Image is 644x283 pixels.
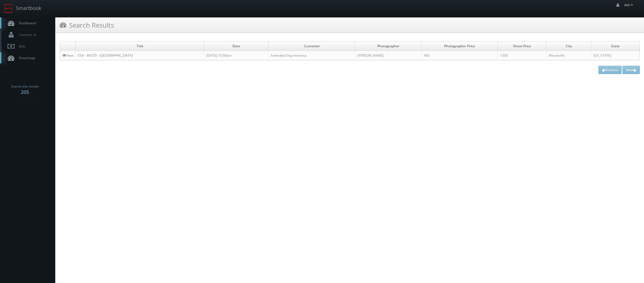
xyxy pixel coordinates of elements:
[16,32,37,37] span: Contacts
[60,20,114,30] h3: Search Results
[76,41,204,51] td: Title
[546,51,591,60] td: Mountville
[204,41,269,51] td: Date
[498,51,546,60] td: 1350
[355,51,422,60] td: [PERSON_NAME]
[16,56,35,60] span: Smartmap
[268,51,355,60] td: Extended Stay America
[355,41,422,51] td: Photographer
[591,41,640,51] td: State
[16,44,25,49] span: Bids
[21,89,29,95] strong: 205
[268,41,355,51] td: Customer
[591,51,640,60] td: [US_STATE]
[11,84,39,89] span: Events this month
[78,53,133,58] a: ESA - #9379 - [GEOGRAPHIC_DATA]
[16,21,36,25] span: Dashboard
[546,41,591,51] td: City
[204,51,269,60] td: [DATE] 10:00am
[624,3,635,7] span: Will
[4,4,13,13] img: smartbook-logo.png
[62,53,73,58] a: View
[422,51,498,60] td: 450
[498,41,546,51] td: Shoot Price
[422,41,498,51] td: Photographer Price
